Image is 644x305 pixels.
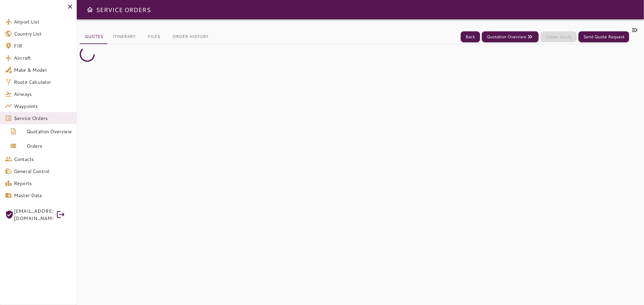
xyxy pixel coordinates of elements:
[27,142,72,149] span: Orders
[14,168,72,175] span: General Control
[14,207,53,222] span: [EMAIL_ADDRESS][DOMAIN_NAME]
[80,30,213,44] div: basic tabs example
[482,31,539,42] button: Quotation Overview
[14,180,72,187] span: Reports
[140,30,168,44] button: Files
[108,30,140,44] button: Itinerary
[14,78,72,86] span: Route Calculator
[461,31,480,42] button: Back
[84,4,96,16] button: Open drawer
[14,156,72,163] span: Contacts
[14,18,72,25] span: Airport List
[96,5,151,14] h6: SERVICE ORDERS
[14,66,72,74] span: Make & Model
[14,192,72,199] span: Master Data
[14,42,72,49] span: FIR
[578,31,629,42] button: Send Quote Request
[14,115,72,122] span: Service Orders
[168,30,213,44] button: Order History
[14,102,72,110] span: Waypoints
[14,54,72,61] span: Aircraft
[14,90,72,98] span: Airways
[80,30,108,44] button: Quotes
[14,30,72,37] span: Country List
[27,128,72,135] span: Quotation Overview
